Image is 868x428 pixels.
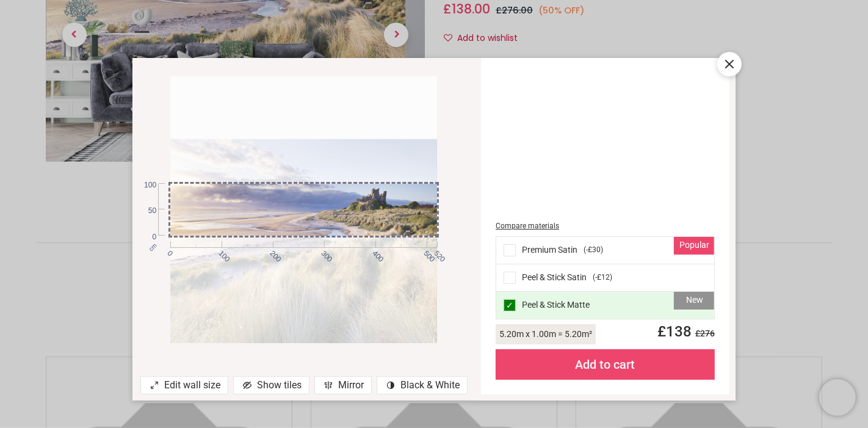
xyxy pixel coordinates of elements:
[650,323,715,340] span: £ 138
[496,349,715,380] div: Add to cart
[692,328,715,338] span: £ 276
[496,324,596,344] div: 5.20 m x 1.00 m = 5.20 m²
[133,232,156,242] span: 0
[819,379,856,416] iframe: Brevo live chat
[496,237,714,264] div: Premium Satin
[432,248,439,256] span: 520
[314,376,372,394] div: Mirror
[377,376,468,394] div: Black & White
[496,292,714,319] div: Peel & Stick Matte
[674,237,714,255] div: Popular
[140,376,228,394] div: Edit wall size
[421,248,429,256] span: 500
[233,376,309,394] div: Show tiles
[506,301,513,310] span: ✓
[133,206,156,216] span: 50
[674,292,714,310] div: New
[148,242,158,252] span: cm
[496,264,714,292] div: Peel & Stick Satin
[496,221,715,231] div: Compare materials
[133,180,156,190] span: 100
[267,248,275,256] span: 200
[165,248,173,256] span: 0
[593,272,612,283] span: ( -£12 )
[370,248,378,256] span: 400
[216,248,224,256] span: 100
[584,245,603,255] span: ( -£30 )
[319,248,327,256] span: 300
